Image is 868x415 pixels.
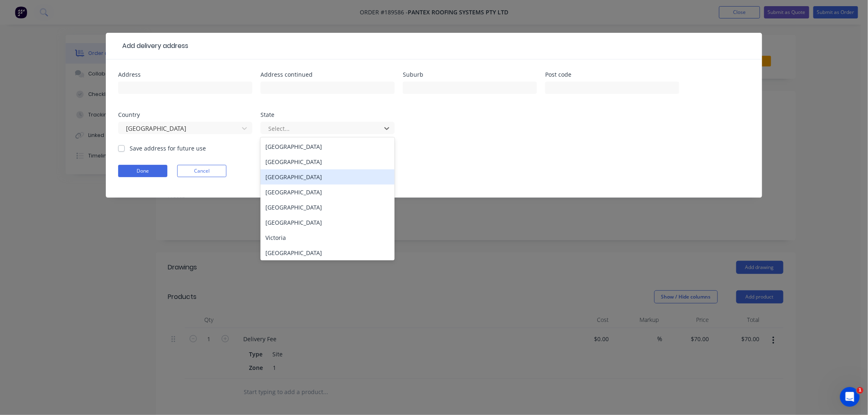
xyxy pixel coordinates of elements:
[260,230,395,245] div: Victoria
[260,72,395,78] div: Address continued
[840,387,860,407] iframe: Intercom live chat
[118,112,252,118] div: Country
[118,165,167,177] button: Done
[260,169,395,185] div: [GEOGRAPHIC_DATA]
[260,154,395,169] div: [GEOGRAPHIC_DATA]
[260,185,395,200] div: [GEOGRAPHIC_DATA]
[403,72,537,78] div: Suburb
[260,215,395,230] div: [GEOGRAPHIC_DATA]
[177,165,226,177] button: Cancel
[260,200,395,215] div: [GEOGRAPHIC_DATA]
[857,387,863,394] span: 1
[260,245,395,260] div: [GEOGRAPHIC_DATA]
[118,72,252,78] div: Address
[118,41,188,51] div: Add delivery address
[260,139,395,154] div: [GEOGRAPHIC_DATA]
[130,144,206,153] label: Save address for future use
[545,72,679,78] div: Post code
[260,112,395,118] div: State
